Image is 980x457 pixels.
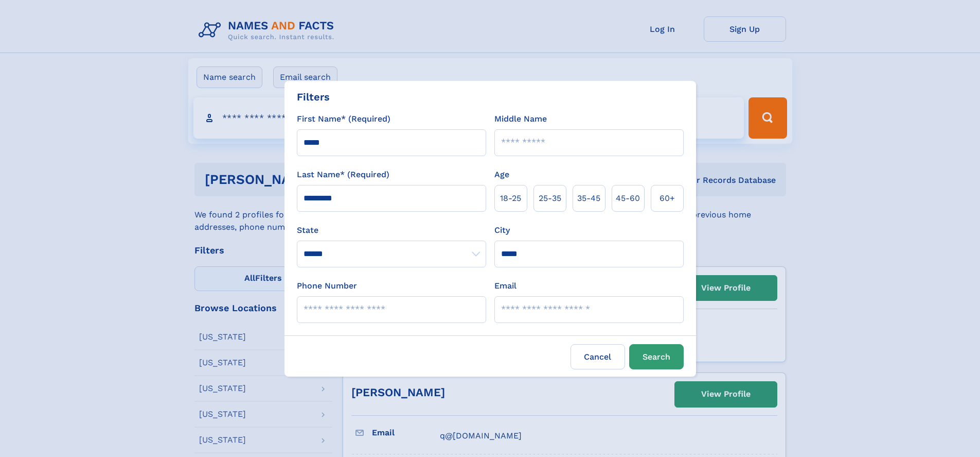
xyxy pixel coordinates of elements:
label: First Name* (Required) [297,113,390,125]
span: 25‑35 [539,192,561,205]
label: Middle Name [494,113,547,125]
label: State [297,224,486,236]
label: Age [494,168,509,181]
label: City [494,224,510,236]
button: Search [629,344,684,369]
span: 35‑45 [577,192,600,205]
span: 60+ [660,192,675,205]
span: 45‑60 [616,192,640,205]
span: 18‑25 [500,192,521,205]
label: Email [494,280,516,292]
div: Filters [297,89,330,105]
label: Last Name* (Required) [297,168,389,181]
label: Phone Number [297,280,357,292]
label: Cancel [571,344,625,369]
